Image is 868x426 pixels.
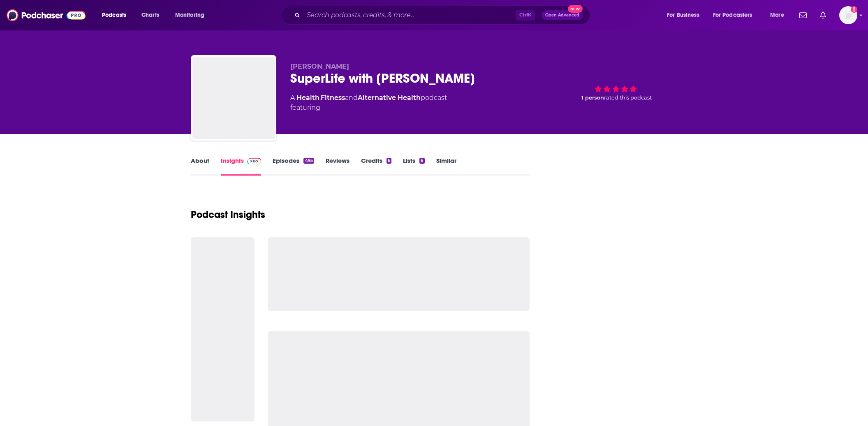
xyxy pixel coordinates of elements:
[403,157,424,176] a: Lists6
[7,7,86,23] img: Podchaser - Follow, Share and Rate Podcasts
[770,9,784,21] span: More
[290,63,349,70] span: [PERSON_NAME]
[713,9,752,21] span: For Podcasters
[290,103,447,113] span: featuring
[321,94,345,102] a: Fitness
[358,94,421,102] a: Alternative Health
[221,157,262,176] a: InsightsPodchaser Pro
[345,94,358,102] span: and
[839,6,857,24] button: Show profile menu
[839,6,857,24] span: Logged in as Ashley_Beenen
[96,9,137,22] button: open menu
[303,9,516,22] input: Search podcasts, credits, & more...
[191,157,209,176] a: About
[387,158,391,164] div: 6
[545,13,579,17] span: Open Advanced
[136,9,164,22] a: Charts
[667,9,699,21] span: For Business
[604,95,652,101] span: rated this podcast
[796,8,810,22] a: Show notifications dropdown
[851,6,857,13] svg: Add a profile image
[175,9,204,21] span: Monitoring
[581,95,604,101] span: 1 person
[289,6,598,25] div: Search podcasts, credits, & more...
[542,10,583,20] button: Open AdvancedNew
[817,8,829,22] a: Show notifications dropdown
[247,158,262,164] img: Podchaser Pro
[319,94,321,102] span: ,
[273,157,314,176] a: Episodes495
[568,5,583,13] span: New
[708,9,764,22] button: open menu
[436,157,456,176] a: Similar
[141,9,159,21] span: Charts
[419,158,424,164] div: 6
[554,63,678,113] div: 1 personrated this podcast
[169,9,215,22] button: open menu
[839,6,857,24] img: User Profile
[296,94,319,102] a: Health
[361,157,391,176] a: Credits6
[516,10,535,21] span: Ctrl K
[661,9,710,22] button: open menu
[303,158,314,164] div: 495
[290,93,447,113] div: A podcast
[102,9,126,21] span: Podcasts
[764,9,794,22] button: open menu
[191,208,265,221] h1: Podcast Insights
[326,157,350,176] a: Reviews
